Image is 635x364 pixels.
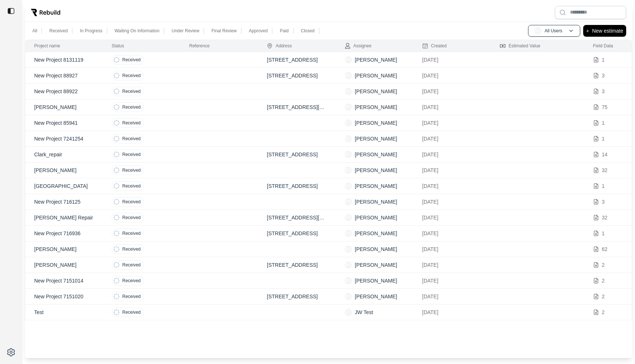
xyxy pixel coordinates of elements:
[34,277,94,284] p: New Project 7151014
[422,293,482,300] p: [DATE]
[34,167,94,174] p: [PERSON_NAME]
[122,57,141,63] p: Received
[586,26,589,35] p: +
[422,230,482,237] p: [DATE]
[602,293,605,300] p: 2
[34,72,94,79] p: New Project 88927
[545,28,562,34] p: All Users
[122,152,141,157] p: Received
[211,28,237,34] p: Final Review
[122,73,141,79] p: Received
[345,309,352,316] span: JT
[602,182,605,190] p: 1
[345,103,352,111] span: RS
[422,309,482,316] p: [DATE]
[258,226,336,241] td: [STREET_ADDRESS]
[602,309,605,316] p: 2
[122,294,141,299] p: Received
[258,289,336,305] td: [STREET_ADDRESS]
[345,261,352,269] span: RS
[528,25,580,37] button: AUAll Users
[355,151,397,158] p: [PERSON_NAME]
[34,198,94,205] p: New Project 716125
[602,245,608,253] p: 62
[355,198,397,205] p: [PERSON_NAME]
[34,56,94,63] p: New Project 8131119
[345,151,352,158] span: RS
[345,245,352,253] span: RS
[34,135,94,142] p: New Project 7241254
[34,182,94,190] p: [GEOGRAPHIC_DATA]
[355,261,397,269] p: [PERSON_NAME]
[267,43,292,49] div: Address
[602,135,605,142] p: 1
[34,261,94,269] p: [PERSON_NAME]
[249,28,268,34] p: Approved
[602,167,608,174] p: 32
[345,230,352,237] span: RS
[122,120,141,126] p: Received
[355,214,397,221] p: [PERSON_NAME]
[602,198,605,205] p: 3
[122,199,141,205] p: Received
[122,136,141,142] p: Received
[34,309,94,316] p: Test
[345,167,352,174] span: RS
[345,277,352,284] span: RS
[258,210,336,226] td: [STREET_ADDRESS][PERSON_NAME]
[34,119,94,127] p: New Project 85941
[172,28,199,34] p: Under Review
[422,182,482,190] p: [DATE]
[345,293,352,300] span: RS
[355,135,397,142] p: [PERSON_NAME]
[345,119,352,127] span: ET
[122,246,141,252] p: Received
[422,119,482,127] p: [DATE]
[583,25,626,37] button: +New estimate
[602,214,608,221] p: 32
[34,230,94,237] p: New Project 716936
[422,277,482,284] p: [DATE]
[592,26,623,35] p: New estimate
[602,261,605,269] p: 2
[355,277,397,284] p: [PERSON_NAME]
[422,72,482,79] p: [DATE]
[602,277,605,284] p: 2
[355,245,397,253] p: [PERSON_NAME]
[280,28,288,34] p: Paid
[422,261,482,269] p: [DATE]
[301,28,315,34] p: Closed
[258,178,336,194] td: [STREET_ADDRESS]
[49,28,68,34] p: Received
[189,43,209,49] div: Reference
[80,28,102,34] p: In Progress
[34,88,94,95] p: New Project 88922
[602,151,608,158] p: 14
[422,245,482,253] p: [DATE]
[258,257,336,273] td: [STREET_ADDRESS]
[602,103,608,111] p: 75
[34,103,94,111] p: [PERSON_NAME]
[355,309,373,316] p: JW Test
[122,167,141,173] p: Received
[602,88,605,95] p: 3
[345,72,352,79] span: RS
[34,245,94,253] p: [PERSON_NAME]
[422,135,482,142] p: [DATE]
[345,214,352,221] span: RS
[345,88,352,95] span: RS
[422,88,482,95] p: [DATE]
[355,167,397,174] p: [PERSON_NAME]
[422,198,482,205] p: [DATE]
[355,56,397,63] p: [PERSON_NAME]
[112,43,124,49] div: Status
[258,68,336,84] td: [STREET_ADDRESS]
[345,56,352,63] span: RS
[345,198,352,205] span: RS
[422,56,482,63] p: [DATE]
[345,182,352,190] span: RS
[355,88,397,95] p: [PERSON_NAME]
[122,309,141,315] p: Received
[355,182,397,190] p: [PERSON_NAME]
[7,7,15,15] img: toggle sidebar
